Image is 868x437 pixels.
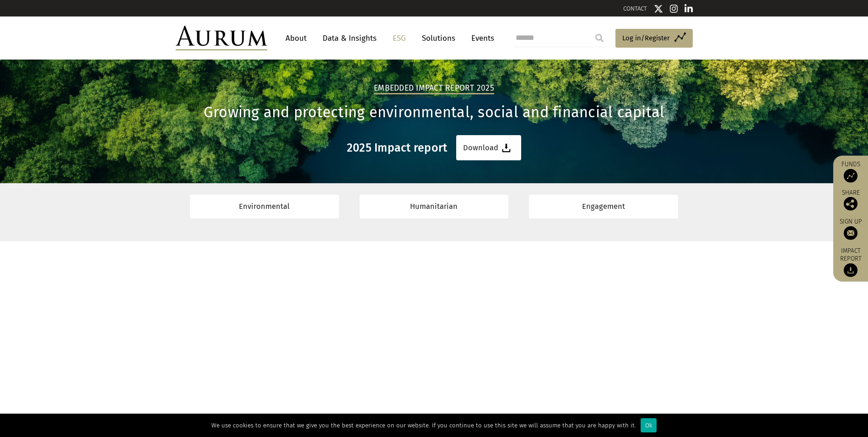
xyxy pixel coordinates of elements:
[673,335,689,344] a: here
[417,30,460,47] a: Solutions
[388,30,410,47] a: ESG
[590,29,609,47] input: Submit
[838,160,863,183] a: Funds
[838,218,863,240] a: Sign up
[844,169,857,183] img: Access Funds
[654,4,663,13] img: Twitter icon
[360,195,509,218] a: Humanitarian
[670,4,678,13] img: Instagram icon
[838,247,863,277] a: Impact report
[318,30,381,47] a: Data & Insights
[623,5,647,12] a: CONTACT
[444,310,690,358] p: The Aurum group has always had a strong and committed approach to sustainability, both in the way...
[622,33,670,44] span: Log in/Register
[456,135,521,160] a: Download
[190,195,339,218] a: Environmental
[838,190,863,211] div: Share
[374,83,494,94] h2: Embedded Impact report 2025
[176,26,267,50] img: Aurum
[529,195,678,218] a: Engagement
[347,141,447,155] h3: 2025 Impact report
[176,104,693,121] h1: Growing and protecting environmental, social and financial capital
[607,347,623,356] a: here
[444,287,690,305] h1: [PERSON_NAME]’s ESG approach
[844,226,857,240] img: Sign up to our newsletter
[281,30,311,47] a: About
[685,4,693,13] img: Linkedin icon
[467,30,494,47] a: Events
[444,365,690,413] p: Our purpose as a business is to grow and protect capital. Not only our clients’ capital, but also...
[615,29,693,48] a: Log in/Register
[844,197,857,211] img: Share this post
[641,418,657,432] div: Ok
